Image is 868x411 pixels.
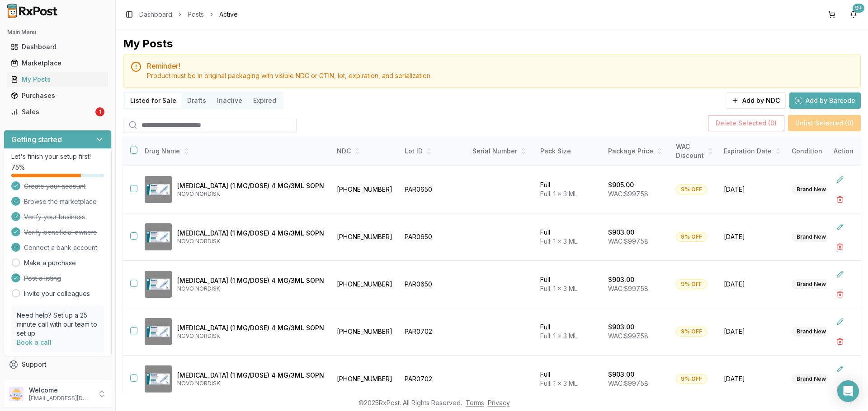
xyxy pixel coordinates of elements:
span: WAC: $997.58 [608,237,648,245]
a: Terms [466,399,484,406]
span: Verify your business [24,212,85,222]
a: Dashboard [139,10,172,19]
img: Ozempic (1 MG/DOSE) 4 MG/3ML SOPN [145,271,172,298]
td: [PHONE_NUMBER] [331,356,399,403]
button: Sales1 [4,105,112,119]
div: Brand New [792,327,831,337]
p: Welcome [29,386,92,395]
p: [MEDICAL_DATA] (1 MG/DOSE) 4 MG/3ML SOPN [177,229,324,238]
span: WAC: $997.58 [608,190,648,198]
button: Feedback [4,373,112,389]
a: Make a purchase [24,259,76,268]
button: Edit [832,361,848,377]
p: $905.00 [608,180,634,189]
a: Purchases [7,88,108,104]
span: 75 % [11,163,25,172]
a: Sales1 [7,104,108,120]
img: Ozempic (1 MG/DOSE) 4 MG/3ML SOPN [145,365,172,393]
span: [DATE] [724,232,781,241]
span: [DATE] [724,374,781,383]
button: Drafts [182,93,212,108]
div: Sales [11,107,94,116]
div: My Posts [11,75,104,84]
span: Post a listing [24,274,61,283]
button: Listed for Sale [125,93,182,108]
img: Ozempic (1 MG/DOSE) 4 MG/3ML SOPN [145,223,172,250]
p: $903.00 [608,228,634,237]
span: WAC: $997.58 [608,285,648,292]
span: Create your account [24,182,85,191]
p: $903.00 [608,275,634,284]
button: Inactive [212,93,248,108]
td: Full [535,166,603,213]
button: Edit [832,266,848,282]
td: PAR0650 [399,213,467,261]
button: Edit [832,219,848,235]
div: Open Intercom Messenger [837,380,859,402]
span: [DATE] [724,327,781,336]
td: Full [535,308,603,356]
td: PAR0702 [399,308,467,356]
div: 9% OFF [676,185,707,194]
td: PAR0650 [399,166,467,213]
h2: Main Menu [7,29,108,36]
button: Delete [832,191,848,208]
span: Full: 1 x 3 ML [540,285,577,292]
span: WAC: $997.58 [608,379,648,387]
button: Marketplace [4,56,112,70]
a: Dashboard [7,39,108,55]
span: WAC: $997.58 [608,332,648,340]
div: Expiration Date [724,147,781,156]
img: RxPost Logo [4,4,61,18]
div: 1 [95,107,104,116]
span: Active [219,10,238,19]
div: Brand New [792,185,831,194]
div: Purchases [11,91,104,100]
div: 9% OFF [676,232,707,242]
div: Serial Number [472,147,529,156]
span: Full: 1 x 3 ML [540,379,577,387]
h3: Getting started [11,134,62,145]
h5: Reminder! [147,62,853,69]
div: Brand New [792,232,831,242]
span: Connect a bank account [24,243,97,252]
p: [MEDICAL_DATA] (1 MG/DOSE) 4 MG/3ML SOPN [177,371,324,380]
a: My Posts [7,71,108,88]
td: Full [535,356,603,403]
div: Brand New [792,279,831,289]
div: 9% OFF [676,374,707,384]
p: NOVO NORDISK [177,190,324,198]
p: NOVO NORDISK [177,285,324,292]
td: PAR0702 [399,356,467,403]
div: Lot ID [405,147,462,156]
div: Product must be in original packaging with visible NDC or GTIN, lot, expiration, and serialization. [147,71,853,80]
p: Let's finish your setup first! [11,152,104,161]
p: [MEDICAL_DATA] (1 MG/DOSE) 4 MG/3ML SOPN [177,181,324,190]
span: Verify beneficial owners [24,228,97,237]
button: Delete [832,239,848,255]
div: 9+ [853,4,864,13]
img: Ozempic (1 MG/DOSE) 4 MG/3ML SOPN [145,176,172,203]
td: [PHONE_NUMBER] [331,166,399,213]
span: Browse the marketplace [24,197,97,206]
p: [MEDICAL_DATA] (1 MG/DOSE) 4 MG/3ML SOPN [177,323,324,332]
span: Full: 1 x 3 ML [540,332,577,340]
button: Dashboard [4,40,112,54]
td: [PHONE_NUMBER] [331,261,399,308]
button: Add by Barcode [789,92,861,109]
div: NDC [337,147,394,156]
td: PAR0650 [399,261,467,308]
button: Delete [832,286,848,302]
p: $903.00 [608,323,634,332]
div: Drug Name [145,147,324,156]
a: Posts [188,10,204,19]
img: Ozempic (1 MG/DOSE) 4 MG/3ML SOPN [145,318,172,345]
div: 9% OFF [676,327,707,337]
button: Support [4,356,112,373]
div: WAC Discount [676,142,713,160]
td: Full [535,261,603,308]
button: Delete [832,333,848,350]
p: Need help? Set up a 25 minute call with our team to set up. [17,311,99,338]
a: Book a call [17,338,52,346]
button: 9+ [846,7,861,22]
